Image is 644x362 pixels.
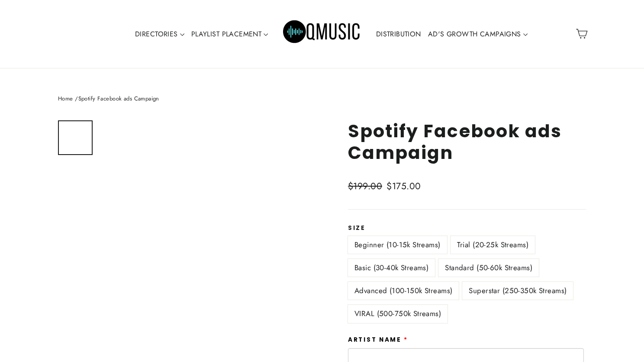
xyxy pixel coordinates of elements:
[348,305,448,323] label: VIRAL (500-750k Streams)
[348,120,586,163] h1: Spotify Facebook ads Campaign
[188,24,272,44] a: PLAYLIST PLACEMENT
[58,94,73,103] a: Home
[132,24,188,44] a: DIRECTORIES
[348,225,586,232] label: Size
[75,94,78,103] span: /
[348,259,435,277] label: Basic (30-40k Streams)
[348,336,408,343] label: Artist Name
[438,259,539,277] label: Standard (50-60k Streams)
[386,180,421,193] span: $175.00
[373,24,425,44] a: DISTRIBUTION
[425,24,531,44] a: AD'S GROWTH CAMPAIGNS
[283,14,361,53] img: Q Music Promotions
[104,9,540,59] div: Primary
[451,236,535,254] label: Trial (20-25k Streams)
[348,180,382,193] span: $199.00
[348,236,447,254] label: Beginner (10-15k Streams)
[58,94,586,103] nav: breadcrumbs
[348,282,459,300] label: Advanced (100-150k Streams)
[462,282,573,300] label: Superstar (250-350k Streams)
